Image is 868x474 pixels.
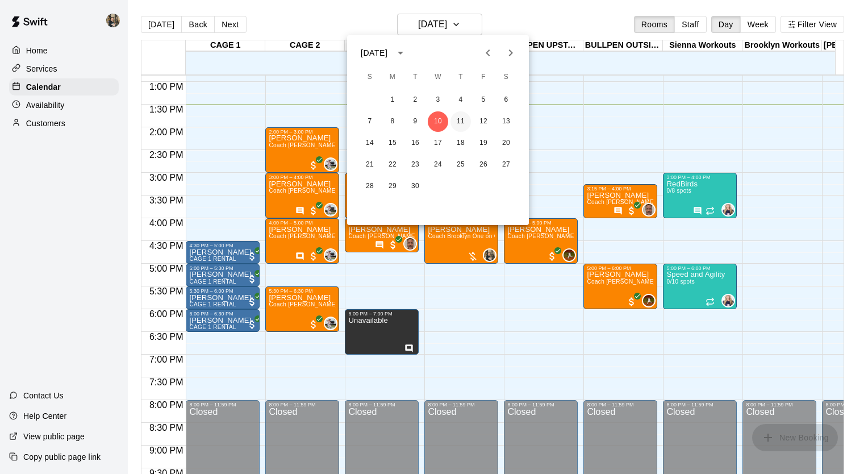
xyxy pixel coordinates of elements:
span: Friday [473,66,494,89]
span: Wednesday [428,66,448,89]
button: 1 [382,90,403,110]
button: 23 [405,155,425,175]
button: 24 [428,155,448,175]
button: 22 [382,155,403,175]
span: Tuesday [405,66,425,89]
span: Thursday [450,66,471,89]
button: 20 [496,133,516,153]
span: Monday [382,66,403,89]
button: 21 [360,155,380,175]
div: [DATE] [361,47,387,59]
button: 28 [360,176,380,197]
button: 30 [405,176,425,197]
button: 5 [473,90,494,110]
button: 6 [496,90,516,110]
button: 27 [496,155,516,175]
button: 8 [382,111,403,132]
button: 17 [428,133,448,153]
button: Previous month [477,41,499,64]
button: 18 [450,133,471,153]
button: 2 [405,90,425,110]
span: Sunday [360,66,380,89]
button: 7 [360,111,380,132]
button: 29 [382,176,403,197]
button: 10 [428,111,448,132]
button: 13 [496,111,516,132]
span: Saturday [496,66,516,89]
button: 12 [473,111,494,132]
button: 4 [450,90,471,110]
button: 15 [382,133,403,153]
button: 16 [405,133,425,153]
button: Next month [499,41,522,64]
button: 11 [450,111,471,132]
button: 14 [360,133,380,153]
button: 3 [428,90,448,110]
button: 25 [450,155,471,175]
button: 9 [405,111,425,132]
button: 19 [473,133,494,153]
button: calendar view is open, switch to year view [391,43,410,63]
button: 26 [473,155,494,175]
